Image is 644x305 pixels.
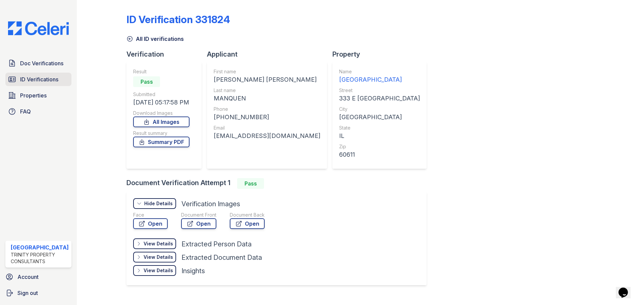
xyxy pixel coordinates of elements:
div: View Details [144,267,173,274]
div: MANQUEN [214,94,320,103]
a: Doc Verifications [5,57,71,70]
a: All Images [133,117,190,127]
div: Last name [214,87,320,94]
div: [GEOGRAPHIC_DATA] [11,243,69,251]
div: Email [214,125,320,131]
div: Extracted Person Data [181,239,252,249]
div: Result [133,68,190,75]
div: Pass [133,76,160,87]
div: 333 E [GEOGRAPHIC_DATA] [339,94,420,103]
div: Result summary [133,130,190,137]
div: View Details [144,240,173,247]
div: [GEOGRAPHIC_DATA] [339,112,420,122]
div: Submitted [133,91,190,98]
div: Verification Images [181,199,240,209]
div: State [339,125,420,131]
div: IL [339,131,420,141]
div: Phone [214,106,320,112]
span: Doc Verifications [20,59,63,67]
div: Property [332,50,432,59]
a: All ID verifications [126,35,184,43]
div: Trinity Property Consultants [11,251,69,265]
div: Applicant [207,50,332,59]
a: ID Verifications [5,73,71,86]
div: Download Images [133,110,190,117]
span: Properties [20,91,47,99]
div: Name [339,68,420,75]
img: CE_Logo_Blue-a8612792a0a2168367f1c8372b55b34899dd931a85d93a1a3d3e32e68fde9ad4.png [3,21,74,35]
div: Extracted Document Data [181,253,262,262]
div: Face [133,212,168,218]
div: Street [339,87,420,94]
div: City [339,106,420,112]
a: Open [181,218,216,229]
div: Insights [181,266,205,276]
a: Open [230,218,265,229]
span: Account [17,273,39,281]
span: ID Verifications [20,75,58,83]
a: Name [GEOGRAPHIC_DATA] [339,68,420,84]
div: 60611 [339,150,420,159]
span: Sign out [17,289,38,297]
div: Hide Details [144,200,173,207]
div: Verification [126,50,207,59]
a: FAQ [5,105,71,118]
a: Properties [5,89,71,102]
span: FAQ [20,107,31,116]
div: ID Verification 331824 [126,13,230,25]
div: First name [214,68,320,75]
div: Document Front [181,212,216,218]
div: View Details [144,254,173,260]
div: [EMAIL_ADDRESS][DOMAIN_NAME] [214,131,320,141]
a: Account [3,270,74,284]
div: Zip [339,143,420,150]
div: [DATE] 05:17:58 PM [133,98,190,107]
div: [GEOGRAPHIC_DATA] [339,75,420,84]
a: Sign out [3,286,74,300]
div: [PERSON_NAME] [PERSON_NAME] [214,75,320,84]
div: [PHONE_NUMBER] [214,112,320,122]
div: Document Back [230,212,265,218]
div: Pass [237,178,264,189]
div: Document Verification Attempt 1 [126,178,432,189]
a: Open [133,218,168,229]
a: Summary PDF [133,137,190,147]
iframe: chat widget [616,278,637,298]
